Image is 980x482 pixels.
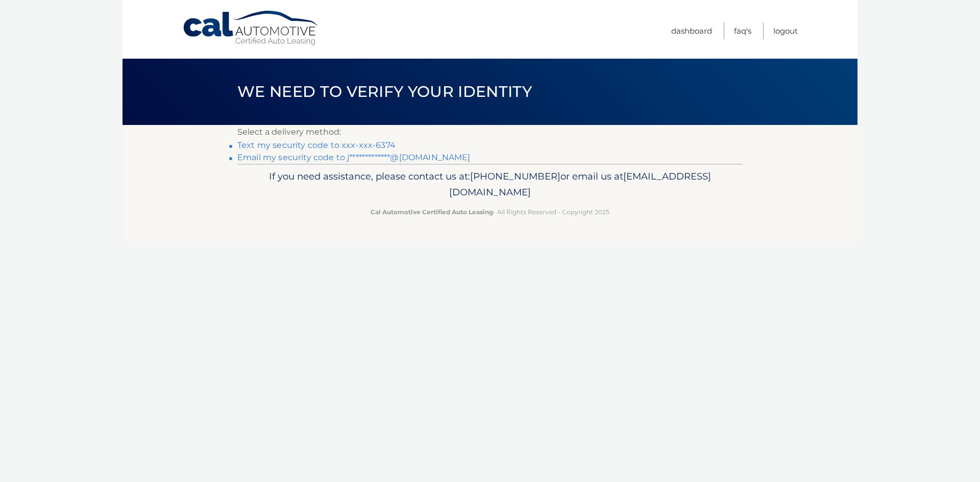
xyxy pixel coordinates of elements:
[237,140,396,150] a: Text my security code to xxx-xxx-6374
[182,10,320,46] a: Cal Automotive
[244,168,736,201] p: If you need assistance, please contact us at: or email us at
[671,22,712,39] a: Dashboard
[371,208,493,216] strong: Cal Automotive Certified Auto Leasing
[237,82,532,101] span: We need to verify your identity
[470,170,560,182] span: [PHONE_NUMBER]
[773,22,798,39] a: Logout
[244,207,736,217] p: - All Rights Reserved - Copyright 2025
[237,125,743,139] p: Select a delivery method:
[734,22,751,39] a: FAQ's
